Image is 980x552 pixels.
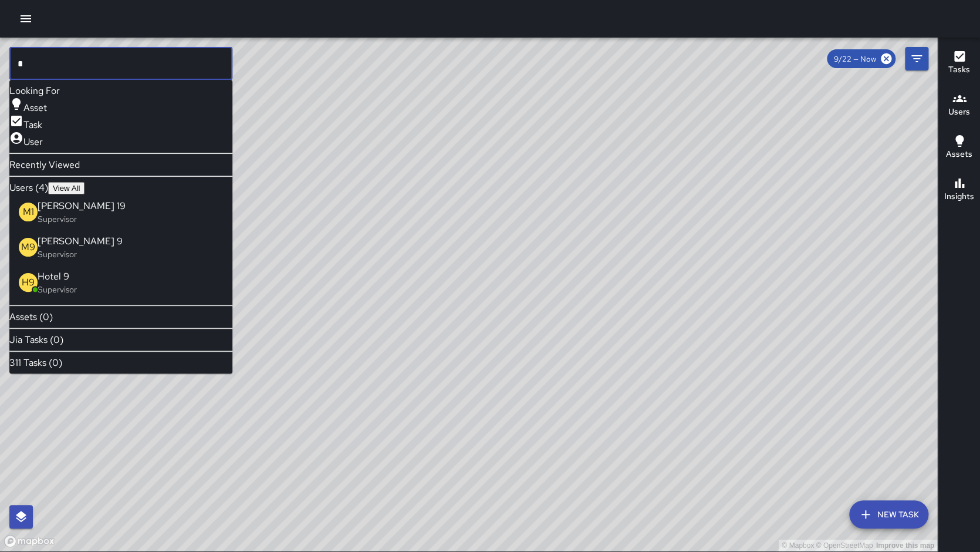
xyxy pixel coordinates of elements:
[22,275,35,290] p: H9
[38,248,123,260] p: Supervisor
[23,205,34,219] p: M1
[9,265,232,300] div: H9Hotel 9Supervisor
[9,85,232,97] li: Looking For
[9,311,232,323] li: Assets (0)
[9,131,47,148] div: User
[21,240,35,254] p: M9
[9,230,232,265] div: M9[PERSON_NAME] 9Supervisor
[938,127,980,169] button: Assets
[948,106,970,119] h6: Users
[849,500,928,529] button: New Task
[905,47,928,70] button: Filters
[38,213,126,225] p: Supervisor
[9,114,47,131] div: Task
[38,284,77,295] p: Supervisor
[827,54,883,64] span: 9/22 — Now
[9,181,232,194] li: Users (4)
[9,97,47,114] div: Asset
[38,270,77,284] span: Hotel 9
[938,169,980,211] button: Insights
[38,234,123,248] span: [PERSON_NAME] 9
[9,356,232,369] li: 311 Tasks (0)
[944,190,974,203] h6: Insights
[827,49,895,68] div: 9/22 — Now
[23,136,43,148] span: User
[23,119,42,131] span: Task
[946,148,972,161] h6: Assets
[938,42,980,85] button: Tasks
[948,63,970,76] h6: Tasks
[9,194,232,230] div: M1[PERSON_NAME] 19Supervisor
[9,159,232,171] li: Recently Viewed
[23,102,47,114] span: Asset
[9,334,232,346] li: Jia Tasks (0)
[48,182,85,194] button: View All
[938,85,980,127] button: Users
[38,199,126,213] span: [PERSON_NAME] 19
[53,184,80,193] span: View All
